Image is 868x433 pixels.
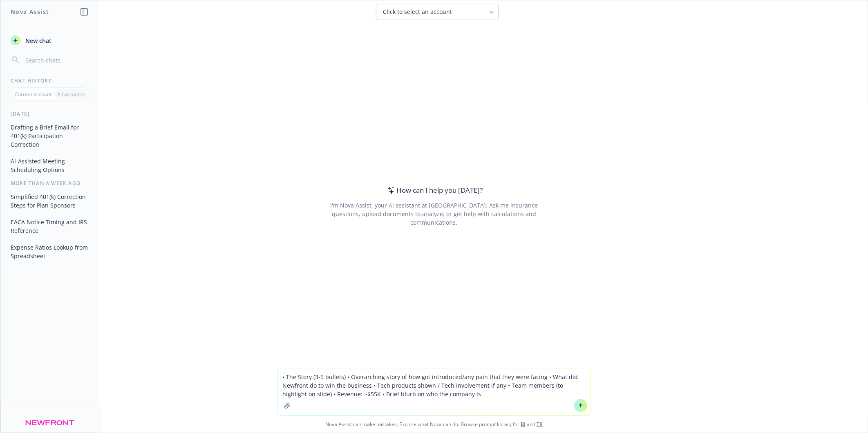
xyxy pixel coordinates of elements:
span: New chat [24,36,51,45]
a: BI [521,421,526,428]
button: Simplified 401(k) Correction Steps for Plan Sponsors [7,190,92,212]
span: Nova Assist can make mistakes. Explore what Nova can do: Browse prompt library for and [4,416,864,433]
p: All accounts [57,91,85,98]
button: Drafting a Brief Email for 401(k) Participation Correction [7,121,92,151]
button: New chat [7,33,92,48]
button: Click to select an account [376,4,499,20]
a: TR [537,421,543,428]
div: Chat History [1,77,98,84]
button: AI-Assisted Meeting Scheduling Options [7,154,92,176]
button: Expense Ratios Lookup from Spreadsheet [7,241,92,263]
p: Current account [15,91,51,98]
textarea: • The Story (3-5 bullets) • Overarching story of how got introduced/any pain that they were facin... [277,369,591,415]
div: I'm Nova Assist, your AI assistant at [GEOGRAPHIC_DATA]. Ask me insurance questions, upload docum... [319,201,549,227]
button: EACA Notice Timing and IRS Reference [7,215,92,237]
h1: Nova Assist [11,7,49,16]
div: More than a week ago [1,180,98,187]
div: How can I help you [DATE]? [385,185,483,196]
input: Search chats [24,54,89,66]
div: [DATE] [1,110,98,117]
span: Click to select an account [383,8,452,16]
